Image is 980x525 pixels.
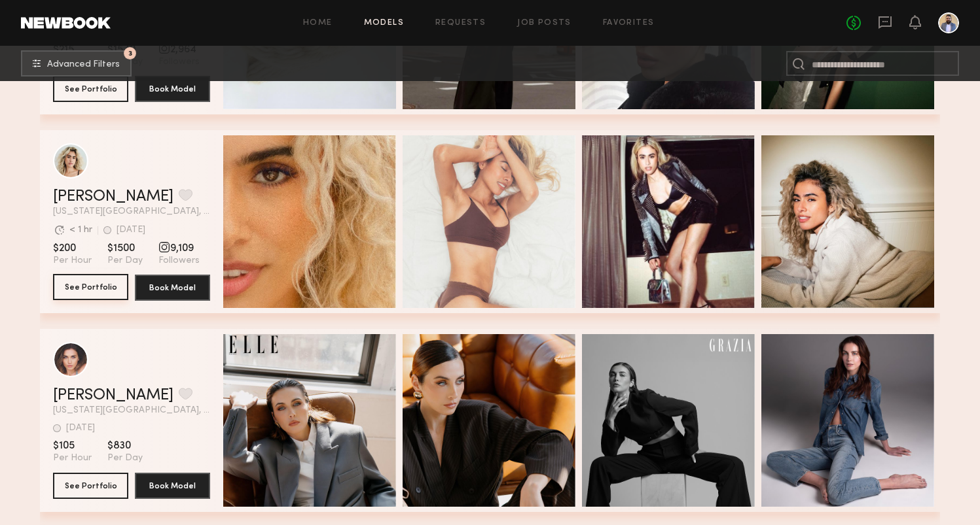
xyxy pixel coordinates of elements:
[128,50,132,56] span: 3
[53,76,128,102] button: See Portfolio
[53,275,128,301] a: See Portfolio
[135,275,210,301] button: Book Model
[53,242,92,255] span: $200
[53,473,128,499] button: See Portfolio
[135,473,210,499] button: Book Model
[53,189,173,205] a: [PERSON_NAME]
[135,76,210,102] button: Book Model
[107,255,143,267] span: Per Day
[158,255,200,267] span: Followers
[435,19,486,27] a: Requests
[364,19,404,27] a: Models
[53,439,92,452] span: $105
[117,226,145,235] div: [DATE]
[66,424,95,433] div: [DATE]
[53,207,210,216] span: [US_STATE][GEOGRAPHIC_DATA], [GEOGRAPHIC_DATA]
[303,19,333,27] a: Home
[107,242,143,255] span: $1500
[53,452,92,464] span: Per Hour
[53,255,92,267] span: Per Hour
[53,406,210,415] span: [US_STATE][GEOGRAPHIC_DATA], [GEOGRAPHIC_DATA]
[47,60,120,69] span: Advanced Filters
[107,452,143,464] span: Per Day
[603,19,655,27] a: Favorites
[69,226,92,235] div: < 1 hr
[517,19,572,27] a: Job Posts
[53,388,173,403] a: [PERSON_NAME]
[158,242,200,255] span: 9,109
[21,50,132,76] button: 3Advanced Filters
[107,439,143,452] span: $830
[53,274,128,300] button: See Portfolio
